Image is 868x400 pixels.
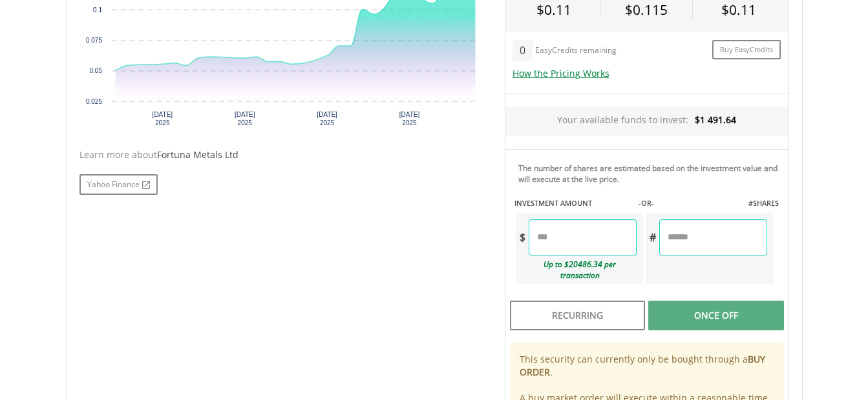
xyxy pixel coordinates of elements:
[514,198,592,208] label: INVESTMENT AMOUNT
[93,6,102,14] text: 0.1
[157,148,238,161] span: Fortuna Metals Ltd
[721,1,756,19] span: $0.11
[85,37,101,44] text: 0.075
[695,114,736,126] span: $1 491.64
[536,1,571,19] span: $0.11
[639,198,654,208] label: -OR-
[520,353,765,378] b: BUY ORDER
[625,1,668,19] span: $0.115
[516,219,529,255] div: $
[79,174,158,195] a: Yahoo Finance
[505,107,789,136] div: Your available funds to invest:
[712,40,781,60] a: Buy EasyCredits
[152,111,173,126] text: [DATE] 2025
[516,255,637,284] div: Up to $20486.34 per transaction
[513,67,609,79] a: How the Pricing Works
[79,148,485,161] div: Learn more about
[399,111,419,126] text: [DATE] 2025
[317,111,337,126] text: [DATE] 2025
[535,46,617,57] div: EasyCredits remaining
[646,219,659,255] div: #
[513,40,533,61] div: 0
[648,301,783,330] div: Once Off
[89,67,102,74] text: 0.05
[85,98,101,105] text: 0.025
[748,198,779,208] label: #SHARES
[234,111,255,126] text: [DATE] 2025
[518,163,783,185] div: The number of shares are estimated based on the investment value and will execute at the live price.
[510,301,645,330] div: Recurring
